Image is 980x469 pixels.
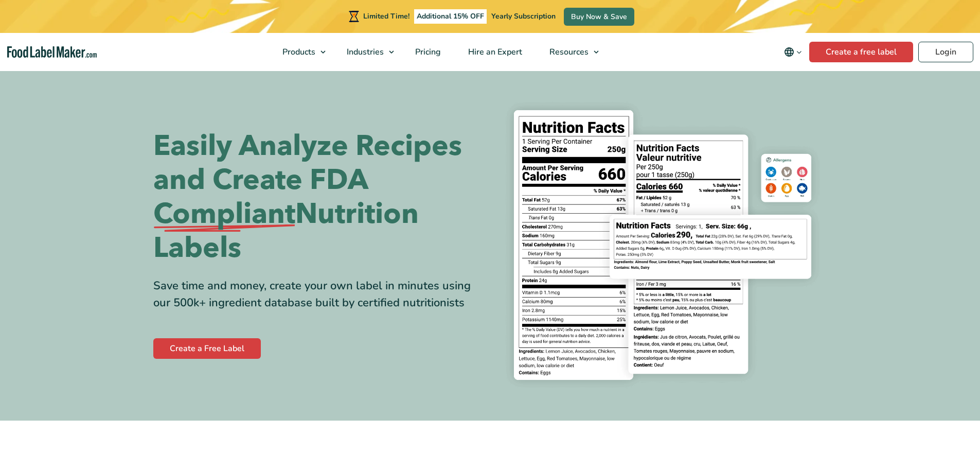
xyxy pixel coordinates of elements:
[491,11,556,21] span: Yearly Subscription
[153,197,295,231] span: Compliant
[363,11,409,21] span: Limited Time!
[414,9,487,24] span: Additional 15% OFF
[777,42,809,62] button: Change language
[153,129,483,265] h1: Easily Analyze Recipes and Create FDA Nutrition Labels
[7,46,97,58] a: Food Label Maker homepage
[402,33,452,71] a: Pricing
[153,338,261,359] a: Create a Free Label
[153,277,483,311] div: Save time and money, create your own label in minutes using our 500k+ ingredient database built b...
[536,33,604,71] a: Resources
[269,33,331,71] a: Products
[546,46,590,58] span: Resources
[465,46,523,58] span: Hire an Expert
[344,46,385,58] span: Industries
[279,46,316,58] span: Products
[918,42,973,62] a: Login
[412,46,442,58] span: Pricing
[333,33,399,71] a: Industries
[809,42,913,62] a: Create a free label
[455,33,533,71] a: Hire an Expert
[564,8,634,26] a: Buy Now & Save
